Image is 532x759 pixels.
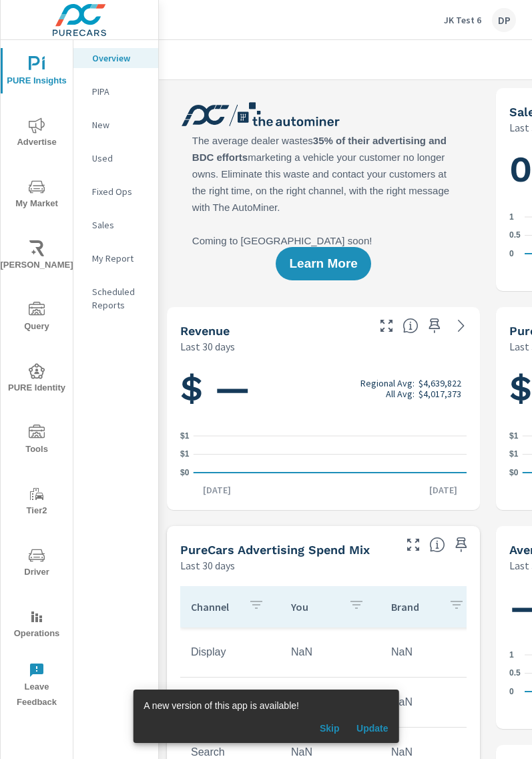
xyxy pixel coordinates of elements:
[73,215,158,235] div: Sales
[92,51,148,65] p: Overview
[360,378,415,389] p: Regional Avg:
[73,115,158,135] div: New
[509,468,519,477] text: $0
[92,252,148,265] p: My Report
[180,431,190,441] text: $1
[424,315,445,336] span: Save this to your personalized report
[5,609,69,642] span: Operations
[180,557,235,573] p: Last 30 days
[92,185,148,198] p: Fixed Ops
[5,662,69,710] span: Leave Feedback
[276,247,370,280] button: Learn More
[5,425,69,457] span: Tools
[403,318,419,334] span: Total sales revenue over the selected date range. [Source: This data is sourced from the dealer’s...
[5,547,69,580] span: Driver
[73,282,158,315] div: Scheduled Reports
[92,118,148,132] p: New
[73,182,158,202] div: Fixed Ops
[5,240,69,273] span: [PERSON_NAME]
[419,378,461,389] p: $4,639,822
[144,700,299,711] span: A new version of this app is available!
[5,302,69,334] span: Query
[194,483,240,497] p: [DATE]
[386,389,415,399] p: All Avg:
[380,686,481,719] td: NaN
[509,431,519,441] text: $1
[380,636,481,669] td: NaN
[180,468,190,477] text: $0
[1,40,73,716] div: nav menu
[509,249,514,258] text: 0
[180,338,235,354] p: Last 30 days
[509,650,514,660] text: 1
[420,483,467,497] p: [DATE]
[492,8,516,32] div: DP
[391,600,438,613] p: Brand
[509,231,521,240] text: 0.5
[73,248,158,268] div: My Report
[509,669,521,678] text: 0.5
[180,636,280,669] td: Display
[280,636,380,669] td: NaN
[92,152,148,165] p: Used
[180,366,467,411] h1: $ —
[509,687,514,696] text: 0
[509,212,514,222] text: 1
[180,543,370,557] h5: PureCars Advertising Spend Mix
[308,718,351,739] button: Skip
[191,600,238,613] p: Channel
[180,324,230,338] h5: Revenue
[5,56,69,89] span: PURE Insights
[280,686,380,719] td: NaN
[444,14,481,26] p: JK Test 6
[92,285,148,312] p: Scheduled Reports
[403,534,424,555] button: Make Fullscreen
[356,722,388,734] span: Update
[92,218,148,232] p: Sales
[351,718,394,739] button: Update
[451,315,472,336] a: See more details in report
[291,600,338,613] p: You
[73,48,158,68] div: Overview
[429,537,445,553] span: This table looks at how you compare to the amount of budget you spend per channel as opposed to y...
[92,85,148,98] p: PIPA
[73,148,158,168] div: Used
[5,363,69,396] span: PURE Identity
[5,117,69,150] span: Advertise
[5,179,69,212] span: My Market
[419,389,461,399] p: $4,017,373
[5,486,69,519] span: Tier2
[180,450,190,459] text: $1
[289,258,357,270] span: Learn More
[314,722,346,734] span: Skip
[73,81,158,101] div: PIPA
[509,450,519,459] text: $1
[180,686,280,719] td: None
[451,534,472,555] span: Save this to your personalized report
